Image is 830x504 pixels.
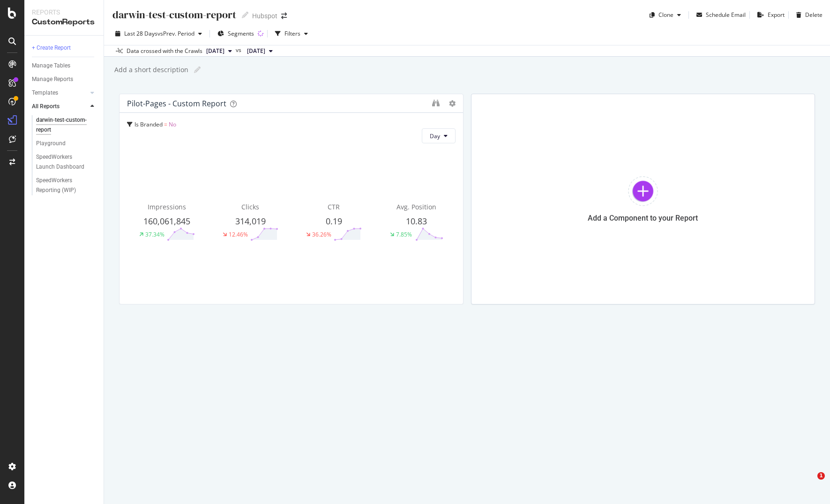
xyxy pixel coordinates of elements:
[229,230,248,238] div: 12.46%
[202,45,236,57] button: [DATE]
[658,11,673,19] div: Clone
[164,120,167,128] span: =
[588,214,698,222] div: Add a Component to your Report
[32,88,88,98] a: Templates
[145,230,165,238] div: 37.34%
[271,26,312,41] button: Filters
[36,139,66,148] div: Playground
[113,65,188,74] div: Add a short description
[312,230,331,238] div: 36.26%
[32,74,73,84] div: Manage Reports
[236,46,243,54] span: vs
[396,230,412,238] div: 7.85%
[135,120,163,128] span: Is Branded
[646,7,685,22] button: Clone
[430,132,440,140] span: Day
[406,215,427,227] span: 10.83
[112,26,206,41] button: Last 28 DaysvsPrev. Period
[284,30,300,37] div: Filters
[127,47,202,55] div: Data crossed with the Crawls
[214,26,258,41] button: Segments
[793,7,823,22] button: Delete
[768,11,785,19] div: Export
[148,202,186,211] span: Impressions
[36,115,97,135] a: darwin-test-custom-report
[798,472,821,495] iframe: Intercom live chat
[119,94,464,304] div: pilot-pages - custom reportIs Branded = NoDayImpressions160,061,84537.34%Clicks314,01912.46%CTR0....
[326,215,342,227] span: 0.19
[206,47,224,55] span: 2025 Sep. 16th
[36,152,97,172] a: SpeedWorkers Launch Dashboard
[127,99,226,108] div: pilot-pages - custom report
[706,11,746,19] div: Schedule Email
[32,102,60,111] div: All Reports
[32,61,97,71] a: Manage Tables
[693,7,746,22] button: Schedule Email
[32,102,88,111] a: All Reports
[36,139,97,148] a: Playground
[328,202,340,211] span: CTR
[169,120,176,128] span: No
[32,17,96,28] div: CustomReports
[805,11,823,19] div: Delete
[281,13,287,19] div: arrow-right-arrow-left
[235,215,266,227] span: 314,019
[32,74,97,84] a: Manage Reports
[32,61,70,71] div: Manage Tables
[422,128,456,143] button: Day
[157,30,194,37] span: vs Prev. Period
[143,215,190,227] span: 160,061,845
[36,115,90,135] div: darwin-test-custom-report
[243,45,277,57] button: [DATE]
[112,7,236,22] div: darwin-test-custom-report
[36,176,97,195] a: SpeedWorkers Reporting (WIP)
[241,202,259,211] span: Clicks
[432,99,440,107] div: binoculars
[32,43,71,53] div: + Create Report
[242,12,248,18] i: Edit report name
[252,11,277,21] div: Hubspot
[396,202,436,211] span: Avg. Position
[36,152,91,172] div: SpeedWorkers Launch Dashboard
[32,43,97,53] a: + Create Report
[124,30,157,37] span: Last 28 Days
[754,7,785,22] button: Export
[32,88,58,98] div: Templates
[194,67,201,73] i: Edit report name
[32,7,96,17] div: Reports
[817,472,825,480] span: 1
[228,30,254,37] span: Segments
[247,47,265,55] span: 2025 Aug. 19th
[36,176,90,195] div: SpeedWorkers Reporting (WIP)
